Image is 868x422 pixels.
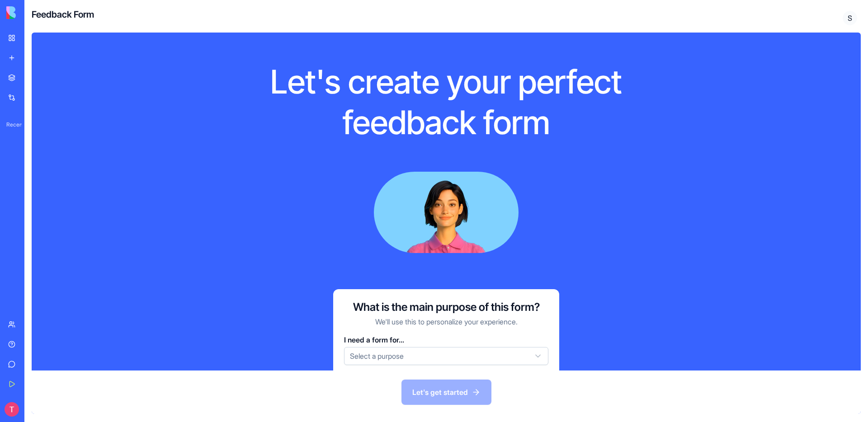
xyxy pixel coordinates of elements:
p: We'll use this to personalize your experience. [375,316,518,327]
span: S [843,11,857,25]
h3: What is the main purpose of this form? [353,300,540,314]
h4: Feedback Form [32,8,94,21]
h1: Let's create your perfect feedback form [244,61,649,143]
span: I need a form for... [344,335,404,344]
span: Recent [3,121,22,128]
img: ACg8ocJfRhMnTD8BXFpmGIDQQlkjM0urQ5ty7_OevorCf_Mrgf6h1g=s96-c [5,402,19,417]
img: logo [6,6,62,19]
